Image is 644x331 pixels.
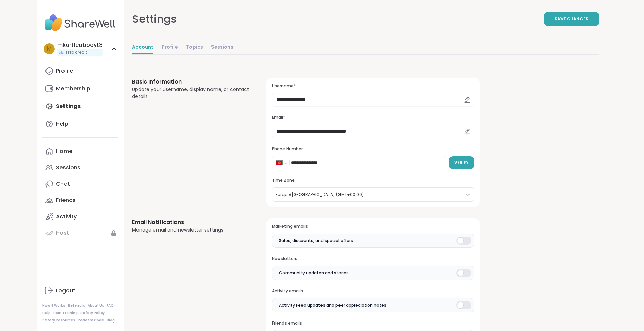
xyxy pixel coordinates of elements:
div: Help [56,120,68,128]
a: Account [132,41,153,54]
img: ShareWell Nav Logo [42,11,118,35]
div: Chat [56,180,70,188]
a: Topics [186,41,203,54]
div: Host [56,229,69,237]
div: Home [56,148,72,155]
span: 1 Pro credit [66,50,87,55]
h3: Username* [272,83,474,89]
a: Sessions [42,160,118,176]
a: About Us [88,303,104,308]
a: Host [42,225,118,241]
a: Help [42,116,118,132]
a: Blog [107,318,115,323]
div: Logout [56,287,75,294]
a: Membership [42,80,118,97]
div: Sessions [56,164,80,171]
h3: Friends emails [272,320,474,326]
a: Friends [42,192,118,208]
button: Verify [449,156,474,169]
h3: Marketing emails [272,224,474,229]
a: Safety Policy [80,311,105,315]
h3: Time Zone [272,178,474,183]
div: Settings [132,11,177,27]
span: Verify [454,160,469,166]
a: Redeem Code [78,318,104,323]
div: Update your username, display name, or contact details [132,86,251,100]
a: Home [42,143,118,160]
a: Logout [42,282,118,299]
span: Save Changes [555,16,588,22]
a: FAQ [107,303,114,308]
a: Safety Resources [42,318,75,323]
div: mkurt1eabboyt3 [57,41,103,49]
a: Profile [42,63,118,79]
h3: Email* [272,115,474,121]
div: Activity [56,213,77,220]
a: Host Training [53,311,78,315]
a: Help [42,311,51,315]
a: Profile [162,41,178,54]
h3: Email Notifications [132,218,251,226]
div: Membership [56,85,90,92]
h3: Phone Number [272,146,474,152]
h3: Basic Information [132,78,251,86]
span: m [47,44,52,53]
a: Sessions [211,41,233,54]
h3: Newsletters [272,256,474,262]
span: Sales, discounts, and special offers [279,238,353,244]
h3: Activity emails [272,288,474,294]
a: Referrals [68,303,85,308]
div: Profile [56,67,73,75]
button: Save Changes [544,12,599,26]
span: Community updates and stories [279,270,349,276]
div: Manage email and newsletter settings [132,226,251,234]
span: Activity Feed updates and peer appreciation notes [279,302,386,308]
a: Activity [42,208,118,225]
a: How It Works [42,303,65,308]
div: Friends [56,197,76,204]
a: Chat [42,176,118,192]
